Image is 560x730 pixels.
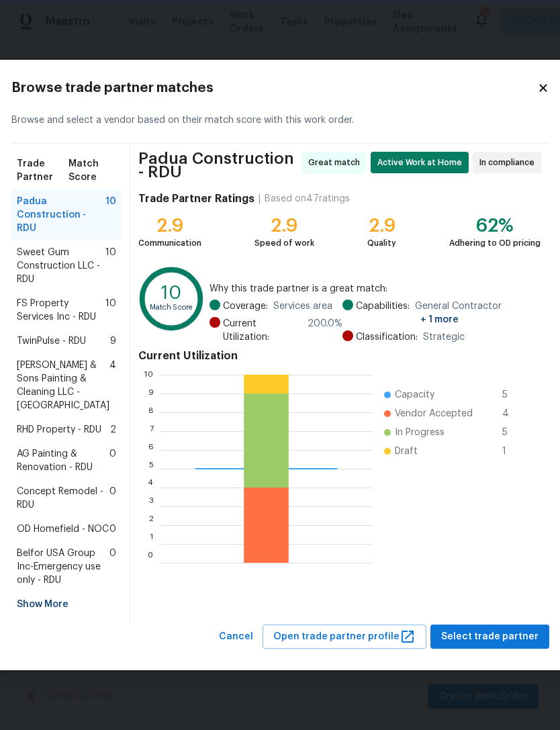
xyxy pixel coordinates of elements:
[395,426,445,439] span: In Progress
[147,558,153,566] text: 0
[395,445,418,458] span: Draft
[17,522,109,536] span: OD Homefield - NOC
[420,315,459,324] span: + 1 more
[68,157,115,184] span: Match Score
[265,192,350,206] div: Based on 47 ratings
[423,330,465,344] span: Strategic
[161,284,181,302] text: 10
[17,447,109,474] span: AG Painting & Renovation - RDU
[377,156,467,169] span: Active Work at Home
[109,485,116,512] span: 0
[148,408,153,416] text: 8
[356,330,418,344] span: Classification:
[148,483,153,491] text: 4
[148,520,153,529] text: 2
[415,300,541,326] span: General Contractor
[449,219,541,232] div: 62%
[479,156,540,169] span: In compliance
[11,81,537,95] h2: Browse trade partner matches
[11,592,122,617] div: Show More
[273,300,332,313] span: Services area
[109,359,116,412] span: 4
[441,629,539,645] span: Select trade partner
[148,502,153,510] text: 3
[17,359,109,412] span: [PERSON_NAME] & Sons Painting & Cleaning LLC - [GEOGRAPHIC_DATA]
[110,334,116,348] span: 9
[17,157,69,184] span: Trade Partner
[17,297,105,324] span: FS Property Services Inc - RDU
[17,547,109,587] span: Belfor USA Group Inc-Emergency use only - RDU
[150,539,153,547] text: 1
[367,219,396,232] div: 2.9
[254,219,314,232] div: 2.9
[214,625,259,649] button: Cancel
[502,445,524,458] span: 1
[148,445,153,453] text: 6
[148,464,153,472] text: 5
[395,407,473,420] span: Vendor Accepted
[149,304,193,312] text: Match Score
[502,407,524,420] span: 4
[356,300,410,326] span: Capabilities:
[138,192,254,206] h4: Trade Partner Ratings
[263,625,426,649] button: Open trade partner profile
[223,317,303,344] span: Current Utilization:
[138,349,541,363] h4: Current Utilization
[254,236,314,250] div: Speed of work
[110,423,116,437] span: 2
[367,236,396,250] div: Quality
[148,389,153,397] text: 9
[17,334,86,348] span: TwinPulse - RDU
[449,236,541,250] div: Adhering to OD pricing
[395,388,434,402] span: Capacity
[223,300,268,313] span: Coverage:
[138,152,297,179] span: Padua Construction - RDU
[209,282,541,295] span: Why this trade partner is a great match:
[105,246,116,286] span: 10
[17,423,101,437] span: RHD Property - RDU
[109,447,116,474] span: 0
[144,370,153,378] text: 10
[254,192,265,206] div: |
[138,219,201,232] div: 2.9
[308,317,342,344] span: 200.0 %
[105,195,116,235] span: 10
[149,426,153,435] text: 7
[138,236,201,250] div: Communication
[17,485,109,512] span: Concept Remodel - RDU
[17,195,105,235] span: Padua Construction - RDU
[105,297,116,324] span: 10
[273,629,416,645] span: Open trade partner profile
[219,629,253,645] span: Cancel
[430,625,549,649] button: Select trade partner
[502,388,524,402] span: 5
[109,547,116,587] span: 0
[308,156,365,169] span: Great match
[109,522,116,536] span: 0
[502,426,524,439] span: 5
[11,97,549,144] div: Browse and select a vendor based on their match score with this work order.
[17,246,105,286] span: Sweet Gum Construction LLC - RDU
